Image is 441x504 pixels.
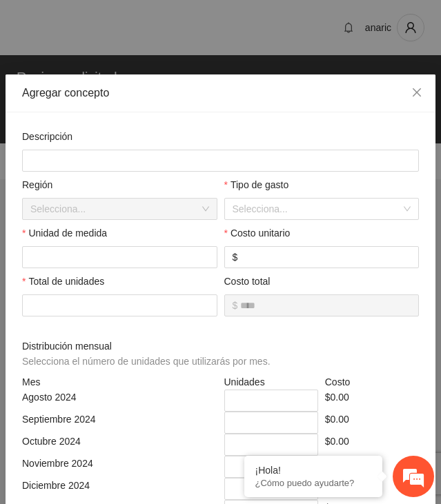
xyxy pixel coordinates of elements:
[255,465,372,476] div: ¡Hola!
[233,250,238,265] span: $
[224,177,289,192] label: Tipo de gasto
[19,390,221,412] div: Agosto 2024
[22,129,72,144] label: Descripción
[22,356,271,367] span: Selecciona el número de unidades que utilizarás por mes.
[255,478,372,488] p: ¿Cómo puedo ayudarte?
[22,225,107,241] label: Unidad de medida
[22,274,104,289] label: Total de unidades
[19,412,221,434] div: Septiembre 2024
[322,412,422,434] div: $0.00
[22,177,52,192] label: Región
[233,298,238,313] span: $
[221,374,322,390] div: Unidades
[411,87,422,98] span: close
[322,434,422,456] div: $0.00
[322,374,422,390] div: Costo
[224,225,291,241] label: Costo unitario
[19,374,221,390] div: Mes
[19,434,221,456] div: Octubre 2024
[224,274,271,289] label: Costo total
[22,85,419,101] div: Agregar concepto
[19,456,221,478] div: Noviembre 2024
[398,74,435,112] button: Close
[22,339,275,369] span: Distribución mensual
[19,478,221,500] div: Diciembre 2024
[322,390,422,412] div: $0.00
